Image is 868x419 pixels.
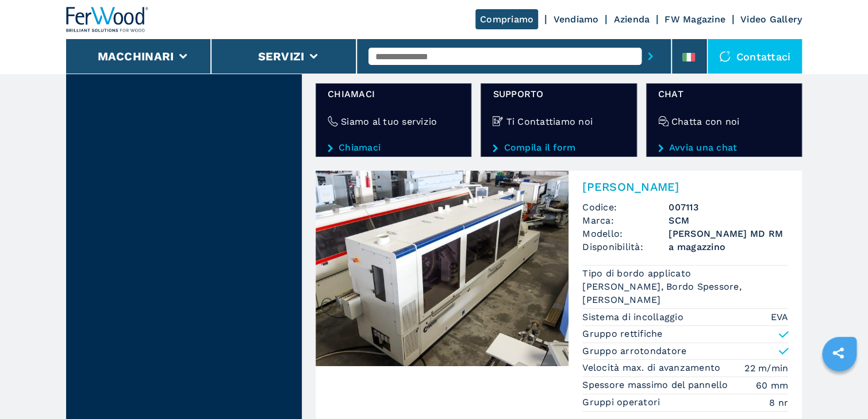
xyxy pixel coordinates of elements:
img: Siamo al tuo servizio [328,116,338,126]
a: Bordatrice Singola SCM STEFANI MD RM[PERSON_NAME]Codice:007113Marca:SCMModello:[PERSON_NAME] MD R... [316,171,802,418]
img: Chatta con noi [658,116,669,126]
img: Contattaci [719,51,731,62]
span: Disponibilità: [582,240,669,253]
button: submit-button [642,43,659,70]
button: Macchinari [98,49,174,63]
p: Gruppi operatori [582,396,663,409]
h3: SCM [669,214,788,227]
img: Ti Contattiamo noi [493,116,503,126]
em: 8 nr [769,396,788,409]
div: Contattaci [708,39,802,74]
a: Compila il form [493,143,624,153]
a: FW Magazine [665,14,725,25]
span: Codice: [582,201,669,214]
iframe: Chat [819,367,859,410]
a: Chiamaci [328,143,459,153]
p: Tipo di bordo applicato [582,267,694,280]
h3: [PERSON_NAME] MD RM [669,227,788,240]
a: Compriamo [475,9,538,29]
em: 60 mm [756,379,788,392]
a: Avvia una chat [658,143,790,153]
em: EVA [770,310,788,324]
span: Chiamaci [328,87,459,101]
span: Marca: [582,214,669,227]
a: sharethis [824,339,852,367]
img: Bordatrice Singola SCM STEFANI MD RM [316,171,569,366]
a: Vendiamo [553,14,598,25]
p: Gruppo arrotondatore [582,345,686,358]
span: a magazzino [669,240,788,253]
a: Video Gallery [740,14,802,25]
span: chat [658,87,790,101]
h4: Chatta con noi [671,115,740,128]
p: Gruppo rettifiche [582,328,662,340]
img: Ferwood [66,7,149,32]
em: 22 m/min [744,362,788,375]
p: Sistema di incollaggio [582,311,686,324]
button: Servizi [258,49,304,63]
span: Modello: [582,227,669,240]
h3: 007113 [669,201,788,214]
span: Supporto [493,87,624,101]
p: Spessore massimo del pannello [582,379,731,391]
p: Velocità max. di avanzamento [582,362,723,374]
h4: Siamo al tuo servizio [341,115,437,128]
a: Azienda [613,14,650,25]
h4: Ti Contattiamo noi [506,115,593,128]
em: [PERSON_NAME], Bordo Spessore, [PERSON_NAME] [582,280,788,306]
h2: [PERSON_NAME] [582,180,788,194]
